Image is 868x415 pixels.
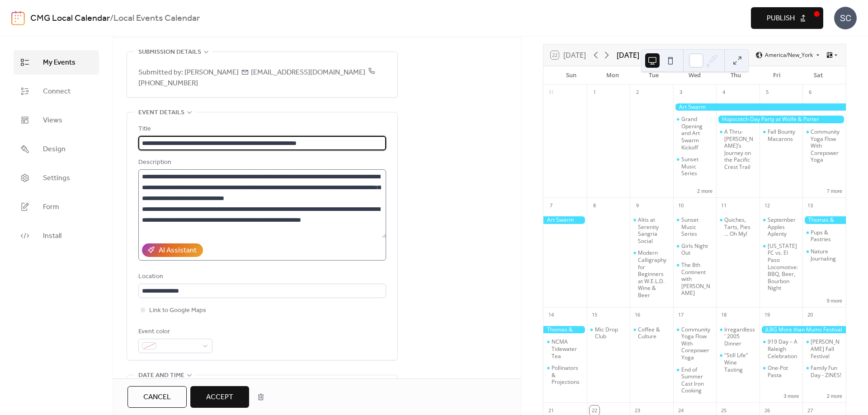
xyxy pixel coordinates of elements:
a: Form [14,195,99,219]
div: 15 [590,310,599,320]
div: Fall Bounty Macarons [759,128,803,142]
div: [US_STATE] FC vs. El Paso Locomotive: BBQ, Beer, Bourbon Night [768,242,799,292]
div: One-Pot Pasta [759,364,803,378]
a: Connect [14,79,99,103]
div: End of Summer Cast Iron Cooking [673,366,717,394]
div: A Thru-[PERSON_NAME]’s Journey on the Pacific Crest Trail [724,128,756,171]
div: 9 [632,201,642,210]
div: Thu [715,66,756,84]
span: Publish [767,13,795,24]
div: Mic Drop Club [595,326,627,340]
button: Accept [190,386,249,408]
div: September Apples Aplenty [759,216,803,238]
div: Hopscotch Day Party at Wolfe & Porter [716,116,846,123]
button: AI Assistant [142,243,203,257]
button: 2 more [823,392,846,399]
div: The 8th Continent with [PERSON_NAME] [681,261,713,297]
div: Mic Drop Club [587,326,630,340]
div: 20 [805,310,815,320]
div: 2 [632,88,642,98]
div: Art Swarm [543,216,587,224]
div: The 8th Continent with Dr. Meg Lowman [673,261,717,297]
div: 8 [590,201,599,210]
div: JLBG More than Mums Festival [759,326,846,334]
div: Pollinators & Projections [543,364,587,386]
span: Event details [138,107,184,118]
div: Thomas & Friends in the Garden at New Hope Valley Railway [802,216,846,224]
div: Irregardless' 2005 Dinner [716,326,759,347]
div: Pups & Pastries [802,229,846,243]
div: Title [138,124,384,135]
div: Pups & Pastries [811,229,842,243]
div: Community Yoga Flow With Corepower Yoga [811,128,842,163]
div: Coffee & Culture [638,326,670,340]
div: Thomas & Friends in the Garden at New Hope Valley Railway [543,326,587,334]
div: 13 [805,201,815,210]
div: 18 [719,310,729,320]
div: Sunset Music Series [673,216,717,238]
div: Altis at Serenity Sangria Social [638,216,670,244]
span: Link to Google Maps [149,305,206,316]
span: Settings [43,173,70,184]
a: Design [14,137,99,161]
div: Pollinators & Projections [552,364,583,386]
span: My Events [43,57,75,68]
div: Fall Bounty Macarons [768,128,799,142]
a: Install [14,224,99,248]
div: Nature Journaling [811,248,842,262]
span: America/New_York [765,52,813,58]
div: Tue [633,66,674,84]
div: Mon [592,66,633,84]
div: One-Pot Pasta [768,364,799,378]
div: Community Yoga Flow With Corepower Yoga [802,128,846,163]
span: Views [43,115,62,126]
div: September Apples Aplenty [768,216,799,238]
a: Settings [14,166,99,190]
div: Community Yoga Flow With Corepower Yoga [681,326,713,361]
button: 9 more [823,296,846,304]
span: [PHONE_NUMBER] [138,65,375,90]
b: / [110,10,113,27]
div: Modern Calligraphy for Beginners at W.E.L.D. Wine & Beer [638,249,670,298]
div: 4 [719,88,729,98]
a: CMG Local Calendar [30,10,110,27]
div: 6 [805,88,815,98]
div: 31 [546,88,556,98]
button: 3 more [780,392,802,399]
div: 11 [719,201,729,210]
button: 7 more [823,187,846,194]
div: "Still Life" Wine Tasting [724,352,756,373]
button: 2 more [693,187,716,194]
a: My Events [14,50,99,75]
div: Description [138,157,384,168]
div: NCMA Tidewater Tea [543,338,587,359]
span: Date and time [138,370,184,381]
span: Submission details [138,47,201,58]
div: Sunset Music Series [681,156,713,177]
span: Submitted by: [PERSON_NAME] [EMAIL_ADDRESS][DOMAIN_NAME] [138,67,386,89]
div: Art Swarm [673,103,846,111]
div: [PERSON_NAME] Fall Festival [811,338,842,359]
div: Altis at Serenity Sangria Social [630,216,673,244]
div: Fri [756,66,797,84]
b: Local Events Calendar [113,10,200,27]
div: 10 [676,201,686,210]
div: 5 [762,88,772,98]
div: End of Summer Cast Iron Cooking [681,366,713,394]
div: Quiches, Tarts, Pies ... Oh My! [724,216,756,238]
div: Location [138,271,384,282]
div: 7 [546,201,556,210]
span: Connect [43,86,71,97]
div: AI Assistant [159,245,197,256]
div: Sunset Music Series [681,216,713,238]
div: Sun [551,66,592,84]
div: Girls Night Out [681,242,713,256]
div: Coffee & Culture [630,326,673,340]
div: Event color [138,326,211,337]
div: Irregardless' 2005 Dinner [724,326,756,347]
div: 919 Day – A Raleigh Celebration [768,338,799,359]
div: Wed [674,66,715,84]
span: Cancel [143,392,171,403]
span: Install [43,231,61,242]
div: North Carolina FC vs. El Paso Locomotive: BBQ, Beer, Bourbon Night [759,242,803,292]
